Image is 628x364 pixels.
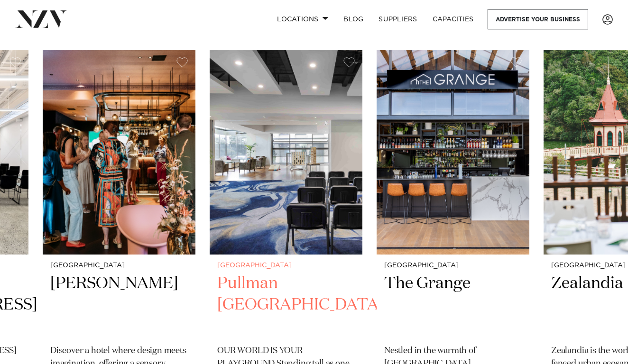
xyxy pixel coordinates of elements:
h2: [PERSON_NAME] [50,273,188,337]
img: nzv-logo.png [15,10,67,27]
small: [GEOGRAPHIC_DATA] [217,262,355,269]
h2: The Grange [384,273,522,337]
small: [GEOGRAPHIC_DATA] [384,262,522,269]
a: BLOG [336,9,371,29]
a: Locations [269,9,336,29]
a: Capacities [425,9,481,29]
a: Advertise your business [488,9,588,29]
h2: Pullman [GEOGRAPHIC_DATA] [217,273,355,337]
small: [GEOGRAPHIC_DATA] [50,262,188,269]
a: SUPPLIERS [371,9,425,29]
